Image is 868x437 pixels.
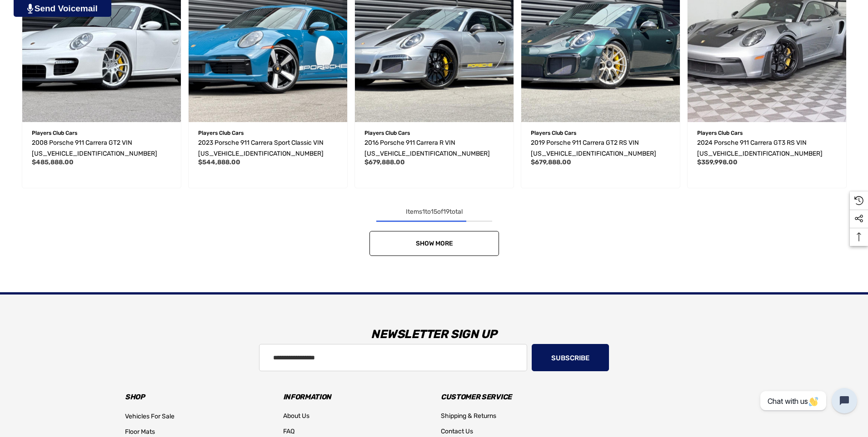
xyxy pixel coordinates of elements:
a: About Us [283,408,309,424]
span: $679,888.00 [531,158,571,166]
a: 2008 Porsche 911 Carrera GT2 VIN WP0AD29958S796296,$485,888.00 [32,137,171,159]
span: 2019 Porsche 911 Carrera GT2 RS VIN [US_VEHICLE_IDENTIFICATION_NUMBER] [531,139,656,157]
span: 19 [443,208,449,216]
span: 2016 Porsche 911 Carrera R VIN [US_VEHICLE_IDENTIFICATION_NUMBER] [364,139,490,157]
button: Subscribe [532,344,609,371]
nav: pagination [18,206,850,256]
p: Players Club Cars [531,127,670,139]
svg: Social Media [854,214,863,223]
span: Vehicles For Sale [125,412,175,420]
h3: Information [283,391,428,403]
span: $485,888.00 [32,158,74,166]
span: Shipping & Returns [441,412,496,420]
span: $679,888.00 [364,158,405,166]
p: Players Club Cars [364,127,504,139]
span: Floor Mats [125,428,155,436]
div: Items to of total [18,206,850,217]
span: 15 [431,208,437,216]
span: 2023 Porsche 911 Carrera Sport Classic VIN [US_VEHICLE_IDENTIFICATION_NUMBER] [198,139,324,157]
h3: Newsletter Sign Up [118,321,750,348]
span: FAQ [283,427,294,435]
span: About Us [283,412,309,420]
span: 2024 Porsche 911 Carrera GT3 RS VIN [US_VEHICLE_IDENTIFICATION_NUMBER] [697,139,823,157]
span: $359,998.00 [697,158,738,166]
span: $544,888.00 [198,158,240,166]
svg: Recently Viewed [854,196,863,205]
h3: Customer Service [441,391,585,403]
h3: Shop [125,391,269,403]
a: 2024 Porsche 911 Carrera GT3 RS VIN WP0AF2A91RS272120,$359,998.00 [697,137,837,159]
svg: Top [850,232,868,241]
p: Players Club Cars [697,127,837,139]
a: Show More [369,231,499,256]
img: PjwhLS0gR2VuZXJhdG9yOiBHcmF2aXQuaW8gLS0+PHN2ZyB4bWxucz0iaHR0cDovL3d3dy53My5vcmcvMjAwMC9zdmciIHhtb... [27,4,33,14]
span: 2008 Porsche 911 Carrera GT2 VIN [US_VEHICLE_IDENTIFICATION_NUMBER] [32,139,157,157]
p: Players Club Cars [32,127,171,139]
a: 2023 Porsche 911 Carrera Sport Classic VIN WP0AG2A95PS252110,$544,888.00 [198,137,338,159]
a: 2019 Porsche 911 Carrera GT2 RS VIN WP0AE2A98KS155143,$679,888.00 [531,137,670,159]
a: Shipping & Returns [441,408,496,424]
span: 1 [422,208,425,216]
a: Vehicles For Sale [125,409,175,424]
span: Show More [415,240,453,247]
span: Contact Us [441,427,473,435]
a: 2016 Porsche 911 Carrera R VIN WP0AF2A92GS195318,$679,888.00 [364,137,504,159]
p: Players Club Cars [198,127,338,139]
